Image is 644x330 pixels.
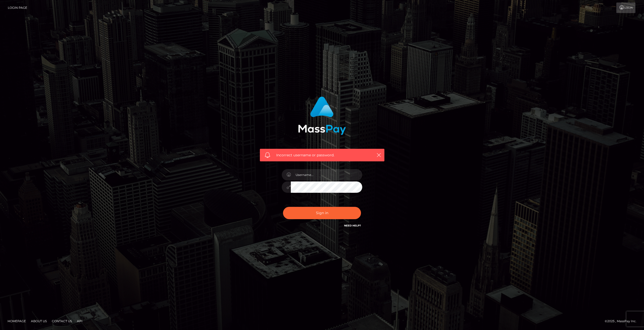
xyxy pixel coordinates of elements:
[75,317,85,325] a: API
[8,3,27,13] a: Login Page
[6,317,28,325] a: Homepage
[298,97,346,135] img: MassPay Login
[291,169,362,180] input: Username...
[616,3,635,13] a: Login
[283,207,361,219] button: Sign in
[605,318,640,324] div: © 2025 , MassPay Inc.
[50,317,74,325] a: Contact Us
[29,317,49,325] a: About Us
[276,153,368,158] span: Incorrect username or password.
[344,224,361,227] a: Need Help?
